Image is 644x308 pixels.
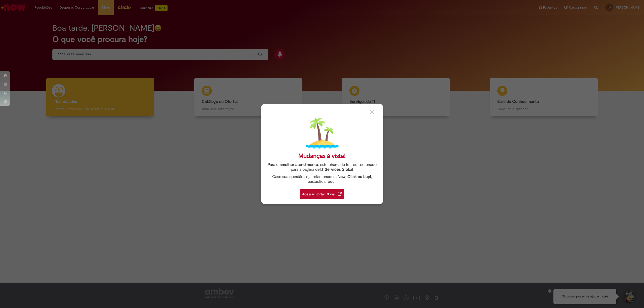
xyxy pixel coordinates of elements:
[337,174,371,179] strong: .Now, Click ou Lupi
[338,192,342,196] img: redirect_link.png
[370,110,374,114] img: close_button_grey.png
[282,162,318,167] strong: melhor atendimento
[298,152,346,160] div: Mudanças à vista!
[300,189,344,199] div: Acessar Portal Global
[320,164,353,172] a: I.T Services Global
[317,176,336,184] a: clicar aqui
[306,117,339,150] img: island.png
[265,162,379,172] div: Para um , este chamado foi redirecionado para a página de
[265,174,379,184] div: Caso sua questão seja relacionado a , basta .
[300,187,344,199] a: Acessar Portal Global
